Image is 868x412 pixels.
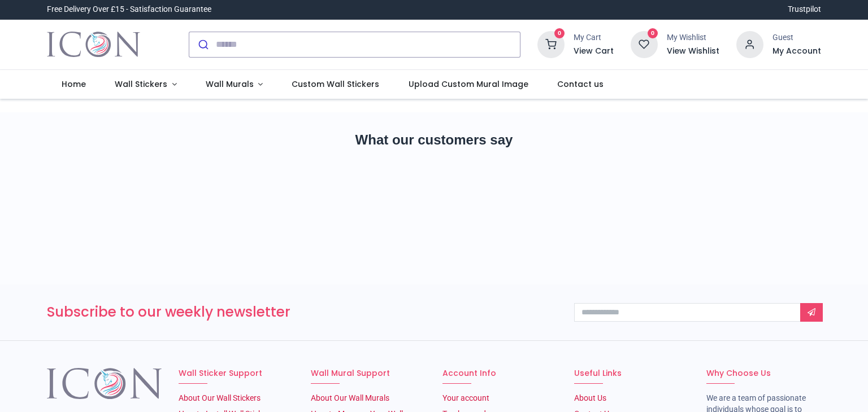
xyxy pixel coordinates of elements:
[62,78,86,90] span: Home
[189,32,216,57] button: Submit
[554,28,565,39] sup: 0
[442,393,489,402] a: Your account
[206,78,254,90] span: Wall Murals
[574,368,689,379] h6: Useful Links
[648,28,658,39] sup: 0
[409,78,528,90] span: Upload Custom Mural Image
[191,70,277,99] a: Wall Murals
[115,78,167,90] span: Wall Stickers
[772,32,821,43] div: Guest
[179,393,261,402] a: About Our Wall Stickers
[537,39,565,48] a: 0
[706,368,821,379] h6: Why Choose Us
[47,169,821,248] iframe: Customer reviews powered by Trustpilot
[772,46,821,57] a: My Account
[667,32,719,43] div: My Wishlist
[442,368,557,379] h6: Account Info
[47,29,140,60] a: Logo of Icon Wall Stickers
[292,78,379,90] span: Custom Wall Stickers
[574,393,606,402] a: About Us​
[311,393,389,402] a: About Our Wall Murals
[47,130,821,150] h2: What our customers say
[574,46,614,57] a: View Cart
[47,29,140,60] img: Icon Wall Stickers
[179,368,293,379] h6: Wall Sticker Support
[311,368,426,379] h6: Wall Mural Support
[47,4,211,15] div: Free Delivery Over £15 - Satisfaction Guarantee
[788,4,821,15] a: Trustpilot
[631,39,658,48] a: 0
[574,32,614,43] div: My Cart
[667,46,719,57] a: View Wishlist
[100,70,191,99] a: Wall Stickers
[47,303,557,322] h3: Subscribe to our weekly newsletter
[557,78,604,90] span: Contact us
